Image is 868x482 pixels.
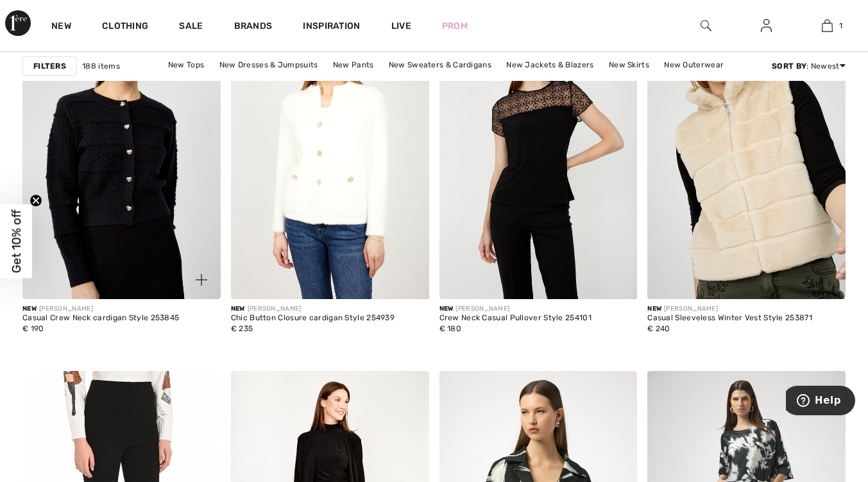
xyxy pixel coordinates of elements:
[231,305,245,313] span: New
[213,56,325,73] a: New Dresses & Jumpsuits
[839,20,842,31] span: 1
[772,60,846,72] div: : Newest
[439,2,638,299] img: Crew Neck Casual Pullover Style 254101. Black
[647,304,812,314] div: [PERSON_NAME]
[701,18,711,33] img: search the website
[5,10,31,36] img: 1ère Avenue
[439,305,454,313] span: New
[439,314,591,323] div: Crew Neck Casual Pullover Style 254101
[22,304,179,314] div: [PERSON_NAME]
[647,2,846,299] img: Casual Sleeveless Winter Vest Style 253871. Champagne
[234,21,273,34] a: Brands
[751,18,782,34] a: Sign In
[162,56,210,73] a: New Tops
[82,60,120,72] span: 188 items
[786,386,855,418] iframe: Opens a widget where you can find more information
[303,21,360,34] span: Inspiration
[231,324,253,333] span: € 235
[327,56,380,73] a: New Pants
[9,209,24,273] span: Get 10% off
[391,19,411,33] a: Live
[231,2,429,299] img: Chic Button Closure cardigan Style 254939. Winter White
[382,56,498,73] a: New Sweaters & Cardigans
[658,56,730,73] a: New Outerwear
[33,60,66,72] strong: Filters
[500,56,600,73] a: New Jackets & Blazers
[51,21,71,34] a: New
[647,324,670,333] span: € 240
[442,19,468,33] a: Prom
[22,305,37,313] span: New
[231,314,395,323] div: Chic Button Closure cardigan Style 254939
[647,314,812,323] div: Casual Sleeveless Winter Vest Style 253871
[179,21,203,34] a: Sale
[822,18,833,33] img: My Bag
[102,21,148,34] a: Clothing
[196,274,207,286] img: plus_v2.svg
[761,18,772,33] img: My Info
[22,2,221,299] img: Casual Crew Neck cardigan Style 253845. Black
[439,324,462,333] span: € 180
[797,18,857,33] a: 1
[772,62,806,71] strong: Sort By
[602,56,656,73] a: New Skirts
[22,314,179,323] div: Casual Crew Neck cardigan Style 253845
[30,194,42,207] button: Close teaser
[647,305,661,313] span: New
[22,324,44,333] span: € 190
[439,304,591,314] div: [PERSON_NAME]
[231,304,395,314] div: [PERSON_NAME]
